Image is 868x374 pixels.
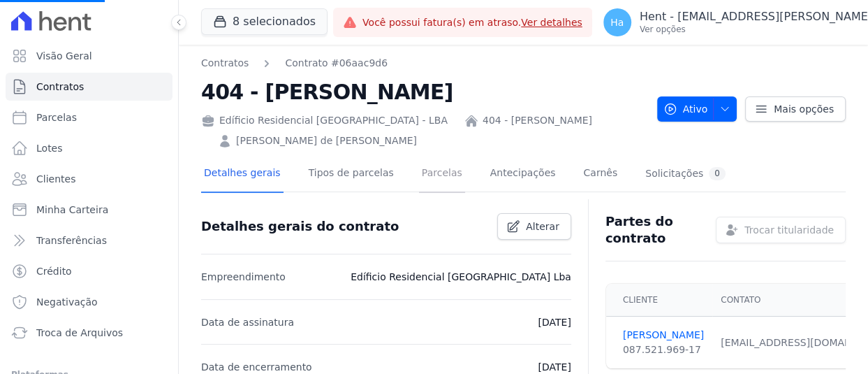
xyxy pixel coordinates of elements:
a: [PERSON_NAME] [623,328,704,343]
span: Troca de Arquivos [36,326,123,340]
div: Edíficio Residencial [GEOGRAPHIC_DATA] - LBA [201,113,448,128]
a: Tipos de parcelas [306,156,397,193]
a: Mais opções [745,96,846,122]
a: 404 - [PERSON_NAME] [483,113,592,128]
div: 087.521.969-17 [623,343,704,357]
span: Visão Geral [36,49,92,63]
span: Contratos [36,80,84,94]
a: Clientes [6,165,172,193]
a: Troca de Arquivos [6,319,172,347]
a: Contrato #06aac9d6 [285,56,388,71]
span: Clientes [36,172,75,186]
span: Minha Carteira [36,203,108,217]
h3: Partes do contrato [605,213,705,247]
span: Lotes [36,141,63,155]
a: Crédito [6,257,172,285]
a: Parcelas [6,103,172,131]
a: Carnês [580,156,620,193]
button: 8 selecionados [201,8,328,35]
button: Ativo [657,96,737,122]
p: [DATE] [538,314,571,331]
span: Ativo [663,96,708,122]
p: Data de assinatura [201,314,294,331]
a: Alterar [497,213,571,240]
span: Alterar [526,220,559,233]
a: Visão Geral [6,42,172,70]
a: Ver detalhes [521,17,582,28]
p: Edíficio Residencial [GEOGRAPHIC_DATA] Lba [351,268,571,285]
span: Transferências [36,233,107,247]
span: Mais opções [774,102,834,116]
a: Minha Carteira [6,196,172,224]
a: Lotes [6,134,172,162]
span: Parcelas [36,110,77,124]
nav: Breadcrumb [201,56,646,71]
a: Negativação [6,288,172,316]
h2: 404 - [PERSON_NAME] [201,76,646,108]
a: Contratos [201,56,249,71]
a: Parcelas [419,156,465,193]
a: Contratos [6,73,172,101]
a: Detalhes gerais [201,156,284,193]
span: Você possui fatura(s) em atraso. [362,15,582,30]
a: Transferências [6,226,172,254]
a: [PERSON_NAME] de [PERSON_NAME] [236,134,417,148]
a: Antecipações [487,156,559,193]
p: Empreendimento [201,268,286,285]
span: Crédito [36,264,72,278]
div: Solicitações [645,167,726,180]
div: 0 [709,167,726,180]
span: Ha [610,17,624,27]
a: Solicitações0 [642,156,728,193]
nav: Breadcrumb [201,56,388,71]
th: Cliente [606,284,712,317]
span: Negativação [36,295,98,309]
h3: Detalhes gerais do contrato [201,218,399,235]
